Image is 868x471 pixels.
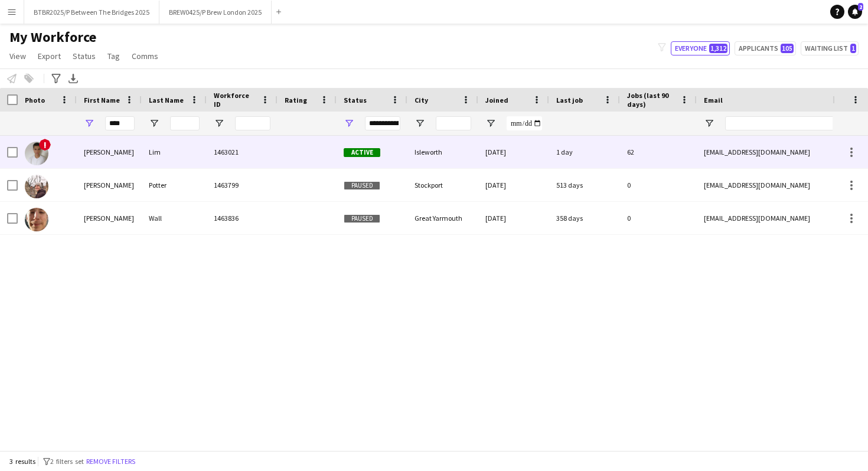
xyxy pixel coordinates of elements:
[25,175,48,198] img: Joel Potter
[344,148,380,157] span: Active
[850,44,856,53] span: 1
[25,142,48,165] img: Joel Lim
[620,202,697,234] div: 0
[159,1,272,24] button: BREW0425/P Brew London 2025
[485,96,508,104] span: Joined
[77,202,142,234] div: [PERSON_NAME]
[25,208,48,231] img: Joel Wall
[207,202,278,234] div: 1463836
[24,1,159,24] button: BTBR2025/P Between The Bridges 2025
[709,44,727,53] span: 1,312
[620,169,697,201] div: 0
[9,51,26,61] span: View
[33,48,66,64] a: Export
[344,214,380,223] span: Paused
[848,5,862,19] a: 2
[620,136,697,168] div: 62
[214,91,256,109] span: Workforce ID
[50,457,84,466] span: 2 filters set
[285,96,307,104] span: Rating
[478,136,549,168] div: [DATE]
[73,51,96,61] span: Status
[142,169,207,201] div: Potter
[103,48,125,64] a: Tag
[735,41,796,55] button: Applicants105
[485,118,496,129] button: Open Filter Menu
[68,48,100,64] a: Status
[478,169,549,201] div: [DATE]
[84,96,120,104] span: First Name
[344,118,354,129] button: Open Filter Menu
[436,116,471,130] input: City Filter Input
[84,455,138,468] button: Remove filters
[415,118,425,129] button: Open Filter Menu
[38,51,61,61] span: Export
[207,136,278,168] div: 1463021
[478,202,549,234] div: [DATE]
[9,28,96,46] span: My Workforce
[214,118,224,129] button: Open Filter Menu
[344,181,380,190] span: Paused
[77,169,142,201] div: [PERSON_NAME]
[5,48,31,64] a: View
[142,136,207,168] div: Lim
[132,51,158,61] span: Comms
[781,44,794,53] span: 105
[549,202,620,234] div: 358 days
[149,118,159,129] button: Open Filter Menu
[25,96,45,104] span: Photo
[84,118,94,129] button: Open Filter Menu
[671,41,730,55] button: Everyone1,312
[39,139,51,151] span: !
[127,48,163,64] a: Comms
[407,169,478,201] div: Stockport
[149,96,184,104] span: Last Name
[415,96,428,104] span: City
[407,202,478,234] div: Great Yarmouth
[170,116,200,130] input: Last Name Filter Input
[801,41,859,55] button: Waiting list1
[407,136,478,168] div: Isleworth
[344,96,367,104] span: Status
[142,202,207,234] div: Wall
[627,91,676,109] span: Jobs (last 90 days)
[704,118,714,129] button: Open Filter Menu
[556,96,583,104] span: Last job
[49,71,63,86] app-action-btn: Advanced filters
[77,136,142,168] div: [PERSON_NAME]
[858,3,863,11] span: 2
[66,71,80,86] app-action-btn: Export XLSX
[105,116,135,130] input: First Name Filter Input
[207,169,278,201] div: 1463799
[549,169,620,201] div: 513 days
[107,51,120,61] span: Tag
[549,136,620,168] div: 1 day
[235,116,270,130] input: Workforce ID Filter Input
[507,116,542,130] input: Joined Filter Input
[704,96,723,104] span: Email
